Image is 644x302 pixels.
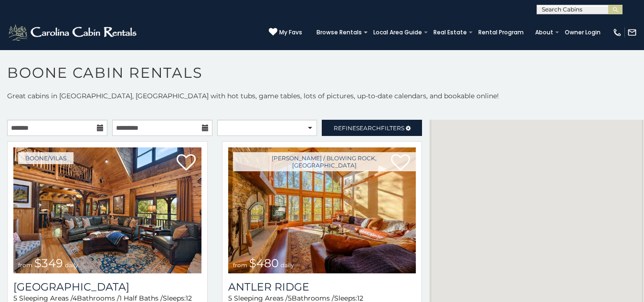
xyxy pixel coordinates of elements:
[429,26,472,39] a: Real Estate
[13,281,201,293] a: [GEOGRAPHIC_DATA]
[13,147,201,273] img: Diamond Creek Lodge
[13,281,201,293] h3: Diamond Creek Lodge
[312,26,367,39] a: Browse Rentals
[18,261,32,269] span: from
[7,23,139,42] img: White-1-2.png
[369,26,427,39] a: Local Area Guide
[18,152,74,164] a: Boone/Vilas
[474,26,528,39] a: Rental Program
[34,256,63,270] span: $349
[281,261,294,269] span: daily
[334,125,404,132] span: Refine Filters
[356,125,381,132] span: Search
[177,153,196,173] a: Add to favorites
[530,26,558,39] a: About
[228,147,416,273] img: Antler Ridge
[322,120,422,136] a: RefineSearchFilters
[65,261,78,269] span: daily
[233,152,416,171] a: [PERSON_NAME] / Blowing Rock, [GEOGRAPHIC_DATA]
[560,26,605,39] a: Owner Login
[269,28,302,37] a: My Favs
[249,256,279,270] span: $480
[612,28,622,37] img: phone-regular-white.png
[13,147,201,273] a: Diamond Creek Lodge from $349 daily
[627,28,637,37] img: mail-regular-white.png
[279,28,302,37] span: My Favs
[228,147,416,273] a: Antler Ridge from $480 daily
[228,281,416,293] a: Antler Ridge
[233,261,247,269] span: from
